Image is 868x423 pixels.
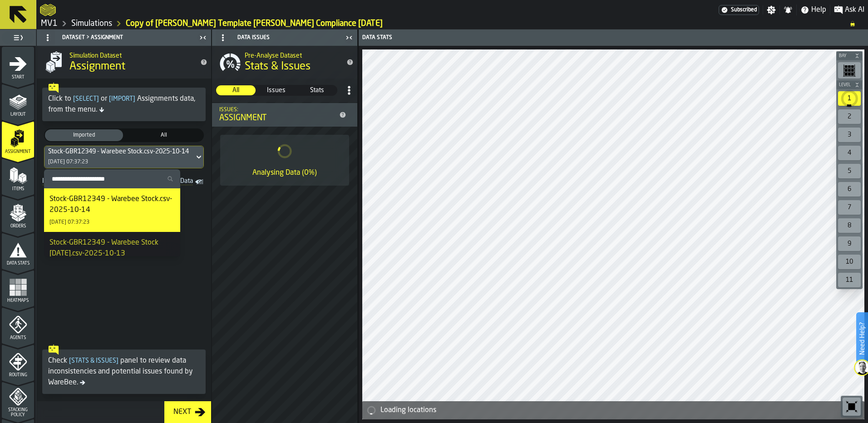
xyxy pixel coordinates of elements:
[719,5,759,15] div: Menu Subscription
[2,344,34,381] li: menu Routing
[197,32,209,43] label: button-toggle-Close me
[359,30,868,46] header: Data Stats
[126,19,383,29] a: link-to-/wh/i/3ccf57d1-1e0c-4a81-a3bb-c2011c5f0d50/simulations/3df15e79-3d74-478c-92cc-59af9dd1efd2
[837,83,853,88] span: Level
[836,180,863,198] div: button-toolbar-undefined
[245,50,339,59] h2: Sub Title
[44,146,204,168] div: DropdownMenuValue-119d34aa-cade-457a-8fc0-ebfa7d928d43[DATE] 07:37:23
[48,159,88,165] div: [DATE] 07:37:23
[836,216,863,235] div: button-toolbar-undefined
[2,187,34,192] span: Items
[40,18,864,29] nav: Breadcrumb
[44,232,180,275] li: dropdown-item
[45,129,123,141] div: thumb
[836,60,863,80] div: button-toolbar-undefined
[731,7,757,13] span: Subscribed
[297,85,337,96] label: button-switch-multi-Stats
[844,399,859,414] svg: Reset zoom and position
[838,218,861,233] div: 8
[2,112,34,117] span: Layout
[219,107,335,113] div: Issues:
[2,335,34,340] span: Agents
[107,96,137,102] span: Import
[360,34,614,41] div: Data Stats
[838,200,861,215] div: 7
[44,188,180,232] li: dropdown-item
[257,86,296,95] span: Issues
[838,128,861,142] div: 3
[838,273,861,287] div: 11
[49,194,175,216] div: Stock-GBR12349 - Warebee Stock.csv-2025-10-14
[2,158,34,195] li: menu Items
[216,85,256,95] div: thumb
[2,382,34,418] li: menu Stacking Policy
[37,46,211,79] div: title-Assignment
[2,408,34,418] span: Stacking Policy
[838,109,861,124] div: 2
[2,47,34,83] li: menu Start
[841,396,863,418] div: button-toolbar-undefined
[2,373,34,378] span: Routing
[133,96,135,102] span: ]
[124,128,204,142] label: button-switch-multi-All
[214,30,343,45] div: Data Issues
[838,91,861,106] div: 1
[838,146,861,160] div: 4
[73,96,75,102] span: [
[69,59,125,74] span: Assignment
[811,5,826,15] span: Help
[48,148,189,155] div: Stock-GBR12349 - Warebee Stock.csv-2025-10-14
[836,235,863,253] div: button-toolbar-undefined
[2,196,34,232] li: menu Orders
[719,5,759,15] a: link-to-/wh/i/3ccf57d1-1e0c-4a81-a3bb-c2011c5f0d50/settings/billing
[380,405,861,416] div: Loading locations
[362,401,864,419] div: alert-Loading locations
[836,126,863,144] div: button-toolbar-undefined
[2,233,34,269] li: menu Data Stats
[364,399,415,418] a: logo-header
[763,5,779,15] label: button-toggle-Settings
[40,2,56,18] a: logo-header
[2,149,34,154] span: Assignment
[837,54,853,59] span: Bay
[48,148,191,155] div: DropdownMenuValue-119d34aa-cade-457a-8fc0-ebfa7d928d43
[47,131,121,139] span: Imported
[797,5,830,15] label: button-toggle-Help
[838,236,861,251] div: 9
[836,51,863,60] button: button-
[2,270,34,306] li: menu Heatmaps
[857,313,867,364] label: Need Help?
[845,5,864,15] span: Ask AI
[49,219,89,226] div: [DATE] 07:37:23
[49,237,175,259] div: Stock-GBR12349 - Warebee Stock [DATE].csv-2025-10-13
[44,128,124,142] label: button-switch-multi-Imported
[2,84,34,120] li: menu Layout
[256,85,296,95] div: thumb
[170,407,195,418] div: Next
[164,401,211,423] button: button-Next
[48,355,200,388] div: Check panel to review data inconsistencies and potential issues found by WareBee.
[125,129,203,141] div: thumb
[252,167,317,178] div: Analysing Data (0%)
[836,108,863,126] div: button-toolbar-undefined
[39,176,81,188] a: link-to-/wh/i/3ccf57d1-1e0c-4a81-a3bb-c2011c5f0d50/import/assignment/
[838,164,861,178] div: 5
[343,32,355,43] label: button-toggle-Close me
[780,5,796,15] label: button-toggle-Notifications
[836,162,863,180] div: button-toolbar-undefined
[256,85,296,96] label: button-switch-multi-Issues
[69,50,193,59] h2: Sub Title
[836,253,863,271] div: button-toolbar-undefined
[67,358,120,364] span: Stats & Issues
[830,5,868,15] label: button-toggle-Ask AI
[2,31,34,44] label: button-toggle-Toggle Full Menu
[212,46,357,79] div: title-Stats & Issues
[836,271,863,289] div: button-toolbar-undefined
[2,307,34,344] li: menu Agents
[245,59,311,74] span: Stats & Issues
[2,224,34,229] span: Orders
[836,144,863,162] div: button-toolbar-undefined
[116,358,118,364] span: ]
[2,261,34,266] span: Data Stats
[71,96,101,102] span: Select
